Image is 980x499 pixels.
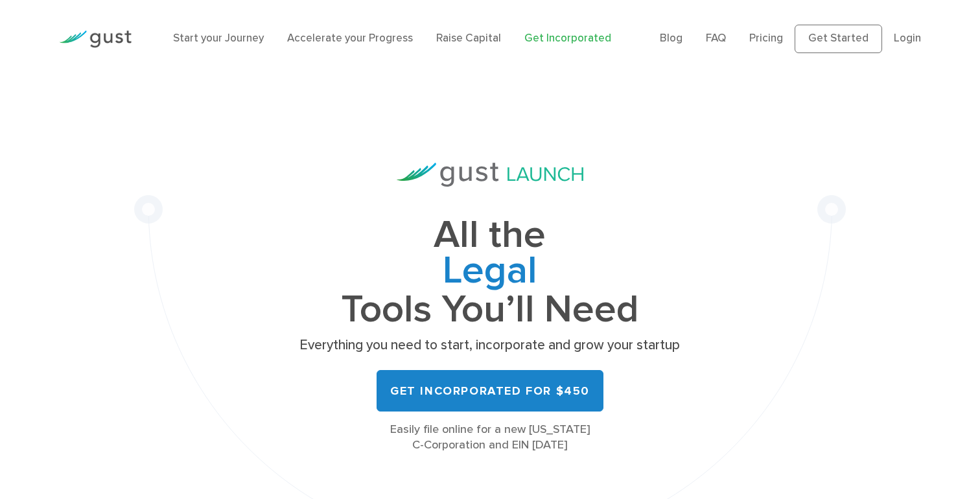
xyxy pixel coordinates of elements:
[287,32,413,45] a: Accelerate your Progress
[436,32,501,45] a: Raise Capital
[749,32,783,45] a: Pricing
[397,163,583,187] img: Gust Launch Logo
[173,32,264,45] a: Start your Journey
[59,30,132,48] img: Gust Logo
[660,32,682,45] a: Blog
[524,32,611,45] a: Get Incorporated
[894,32,921,45] a: Login
[296,253,684,292] span: Legal
[377,370,603,412] a: Get Incorporated for $450
[296,422,684,453] div: Easily file online for a new [US_STATE] C-Corporation and EIN [DATE]
[706,32,726,45] a: FAQ
[296,336,684,354] p: Everything you need to start, incorporate and grow your startup
[795,25,882,53] a: Get Started
[296,218,684,327] h1: All the Tools You’ll Need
